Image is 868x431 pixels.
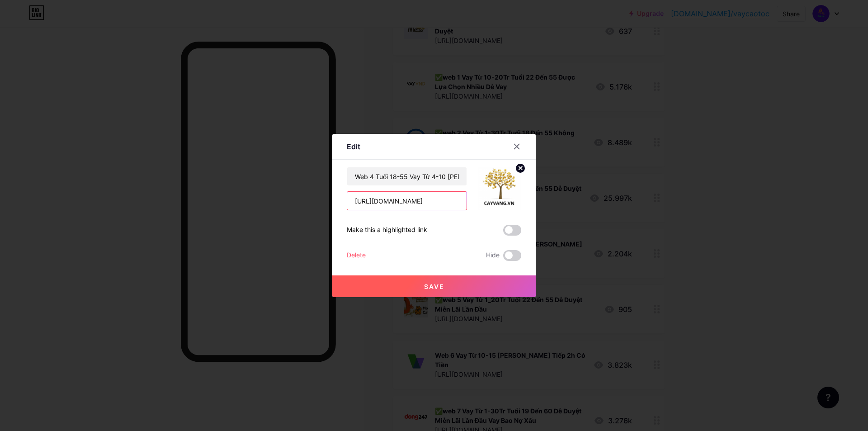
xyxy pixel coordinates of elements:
input: Title [347,167,467,185]
span: Hide [486,250,500,261]
div: Edit [347,141,360,152]
div: Make this a highlighted link [347,225,427,236]
div: Delete [347,250,366,261]
button: Save [332,275,536,297]
span: Save [424,283,444,290]
img: link_thumbnail [478,167,521,210]
input: URL [347,192,467,210]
